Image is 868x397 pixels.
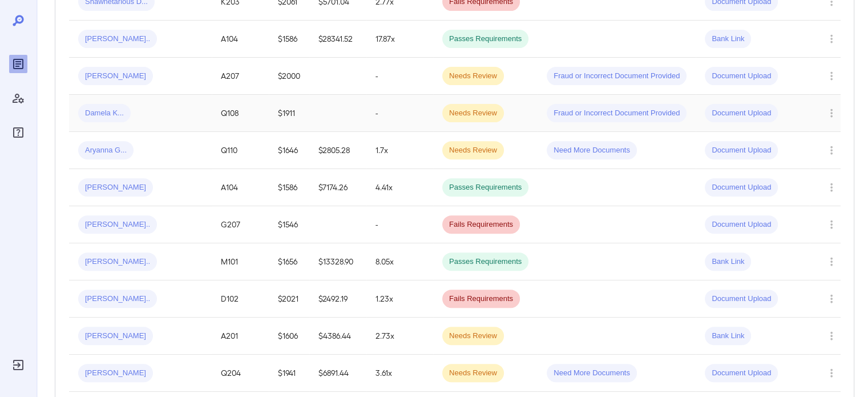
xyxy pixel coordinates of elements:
span: [PERSON_NAME].. [78,256,157,267]
span: Needs Review [442,145,504,156]
span: Bank Link [705,256,751,267]
span: Document Upload [705,145,778,156]
td: $2492.19 [309,280,366,318]
span: Document Upload [705,108,778,119]
span: Document Upload [705,182,778,193]
td: $1941 [269,355,309,392]
td: $1586 [269,21,309,58]
span: [PERSON_NAME].. [78,219,157,230]
td: $1646 [269,132,309,169]
td: $6891.44 [309,355,366,392]
td: $13328.90 [309,243,366,280]
span: Document Upload [705,71,778,82]
span: [PERSON_NAME] [78,71,153,82]
span: [PERSON_NAME] [78,182,153,193]
span: [PERSON_NAME].. [78,34,157,45]
td: $1656 [269,243,309,280]
td: $1586 [269,169,309,206]
button: Row Actions [822,141,841,159]
span: Needs Review [442,331,504,342]
span: [PERSON_NAME] [78,331,153,342]
td: $2021 [269,280,309,318]
span: Passes Requirements [442,256,528,267]
button: Row Actions [822,30,841,48]
button: Row Actions [822,290,841,308]
td: - [366,95,433,132]
button: Row Actions [822,178,841,197]
td: Q110 [212,132,269,169]
div: Reports [9,55,27,73]
td: 3.61x [366,355,433,392]
span: Document Upload [705,294,778,304]
span: Passes Requirements [442,182,528,193]
span: Bank Link [705,331,751,342]
td: $4386.44 [309,318,366,355]
button: Row Actions [822,67,841,85]
span: Passes Requirements [442,34,528,45]
td: A104 [212,169,269,206]
td: G207 [212,206,269,243]
span: Fails Requirements [442,294,520,304]
td: 2.73x [366,318,433,355]
span: Fraud or Incorrect Document Provided [547,108,687,119]
span: Aryanna G... [78,145,134,156]
span: [PERSON_NAME] [78,368,153,379]
span: Needs Review [442,71,504,82]
td: A104 [212,21,269,58]
td: A207 [212,58,269,95]
td: $28341.52 [309,21,366,58]
td: Q204 [212,355,269,392]
td: D102 [212,280,269,318]
td: 1.23x [366,280,433,318]
div: Manage Users [9,89,27,107]
span: Document Upload [705,219,778,230]
button: Row Actions [822,215,841,234]
td: $2805.28 [309,132,366,169]
span: Document Upload [705,368,778,379]
span: Need More Documents [547,368,637,379]
span: Damela K... [78,108,131,119]
td: $1606 [269,318,309,355]
span: [PERSON_NAME].. [78,294,157,304]
span: Fails Requirements [442,219,520,230]
td: 1.7x [366,132,433,169]
span: Needs Review [442,108,504,119]
span: Needs Review [442,368,504,379]
span: Need More Documents [547,145,637,156]
td: $1546 [269,206,309,243]
button: Row Actions [822,252,841,271]
td: 4.41x [366,169,433,206]
button: Row Actions [822,104,841,122]
td: $7174.26 [309,169,366,206]
button: Row Actions [822,364,841,382]
td: Q108 [212,95,269,132]
div: FAQ [9,123,27,142]
div: Log Out [9,356,27,374]
td: A201 [212,318,269,355]
td: 8.05x [366,243,433,280]
td: M101 [212,243,269,280]
td: 17.87x [366,21,433,58]
td: - [366,58,433,95]
button: Row Actions [822,327,841,345]
td: - [366,206,433,243]
span: Bank Link [705,34,751,45]
td: $1911 [269,95,309,132]
span: Fraud or Incorrect Document Provided [547,71,687,82]
td: $2000 [269,58,309,95]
